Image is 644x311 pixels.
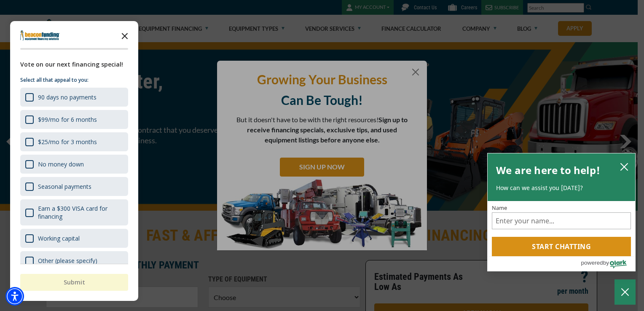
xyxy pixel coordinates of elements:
[20,30,60,40] img: Company logo
[492,212,631,229] input: Name
[20,88,128,107] div: 90 days no payments
[38,182,91,190] div: Seasonal payments
[614,279,636,305] button: Close Chatbox
[496,162,600,179] h2: We are here to help!
[38,234,80,242] div: Working capital
[20,110,128,129] div: $99/mo for 6 months
[603,257,609,268] span: by
[20,76,128,84] p: Select all that appeal to you:
[20,199,128,225] div: Earn a $300 VISA card for financing
[581,257,635,271] a: Powered by Olark
[20,251,128,270] div: Other (please specify)
[38,160,84,168] div: No money down
[38,257,97,265] div: Other (please specify)
[20,155,128,174] div: No money down
[38,93,97,101] div: 90 days no payments
[492,205,631,211] label: Name
[20,60,128,69] div: Vote on our next financing special!
[20,132,128,151] div: $25/mo for 3 months
[20,229,128,248] div: Working capital
[5,287,24,306] div: Accessibility Menu
[10,21,138,301] div: Survey
[617,161,631,172] button: close chatbox
[496,184,627,192] p: How can we assist you [DATE]?
[20,177,128,196] div: Seasonal payments
[492,237,631,256] button: Start chatting
[38,204,123,220] div: Earn a $300 VISA card for financing
[38,138,97,146] div: $25/mo for 3 months
[20,274,128,291] button: Submit
[581,257,603,268] span: powered
[38,115,97,123] div: $99/mo for 6 months
[487,153,636,272] div: olark chatbox
[116,27,133,44] button: Close the survey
